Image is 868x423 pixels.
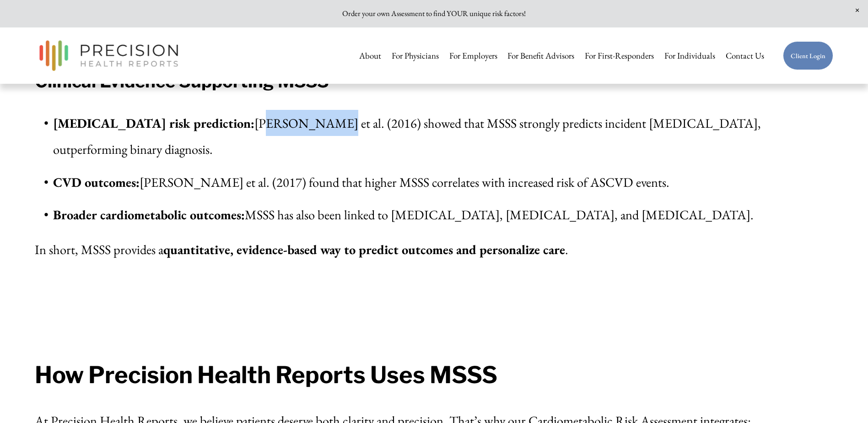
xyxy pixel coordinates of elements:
[35,236,833,262] p: In short, MSSS provides a .
[35,70,329,92] strong: Clinical Evidence Supporting MSSS
[822,379,868,423] iframe: Chat Widget
[783,41,833,70] a: Client Login
[507,46,574,65] a: For Benefit Advisors
[53,206,245,223] strong: Broader cardiometabolic outcomes:
[53,110,833,162] p: [PERSON_NAME] et al. (2016) showed that MSSS strongly predicts incident [MEDICAL_DATA], outperfor...
[392,46,439,65] a: For Physicians
[35,36,183,75] img: Precision Health Reports
[35,361,497,389] strong: How Precision Health Reports Uses MSSS
[449,46,497,65] a: For Employers
[53,169,833,195] p: [PERSON_NAME] et al. (2017) found that higher MSSS correlates with increased risk of ASCVD events.
[53,201,833,228] p: MSSS has also been linked to [MEDICAL_DATA], [MEDICAL_DATA], and [MEDICAL_DATA].
[53,174,140,190] strong: CVD outcomes:
[163,241,565,258] strong: quantitative, evidence-based way to predict outcomes and personalize care
[664,46,715,65] a: For Individuals
[822,379,868,423] div: Chat-widget
[53,114,254,131] strong: [MEDICAL_DATA] risk prediction:
[359,46,381,65] a: About
[585,46,654,65] a: For First-Responders
[726,46,764,65] a: Contact Us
